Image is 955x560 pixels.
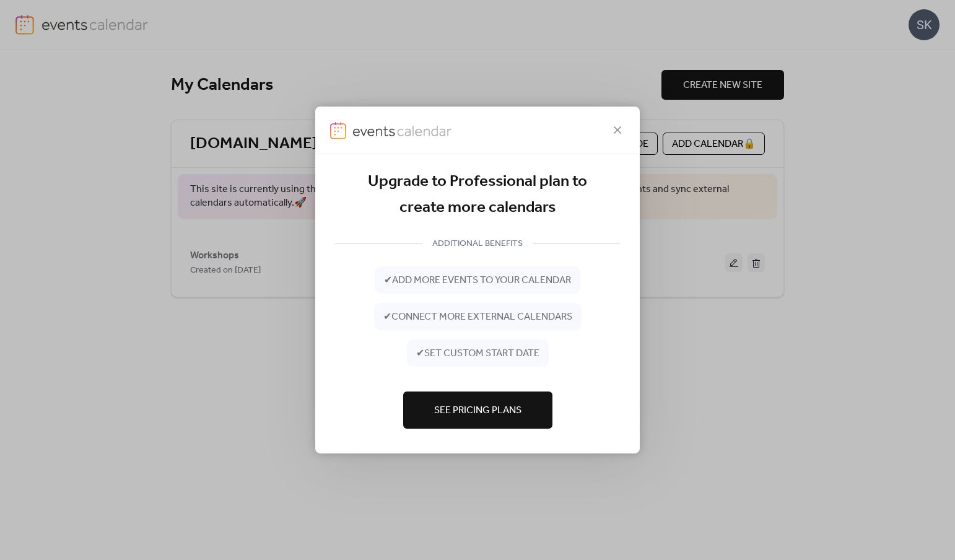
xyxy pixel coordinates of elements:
[422,237,533,252] span: ADDITIONAL BENEFITS
[416,346,539,361] span: ✔ set custom start date
[330,122,346,139] img: logo-icon
[352,122,453,139] img: logo-type
[384,273,571,288] span: ✔ add more events to your calendar
[335,169,620,221] div: Upgrade to Professional plan to create more calendars
[403,392,552,429] button: See Pricing Plans
[383,310,572,325] span: ✔ connect more external calendars
[434,403,521,418] span: See Pricing Plans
